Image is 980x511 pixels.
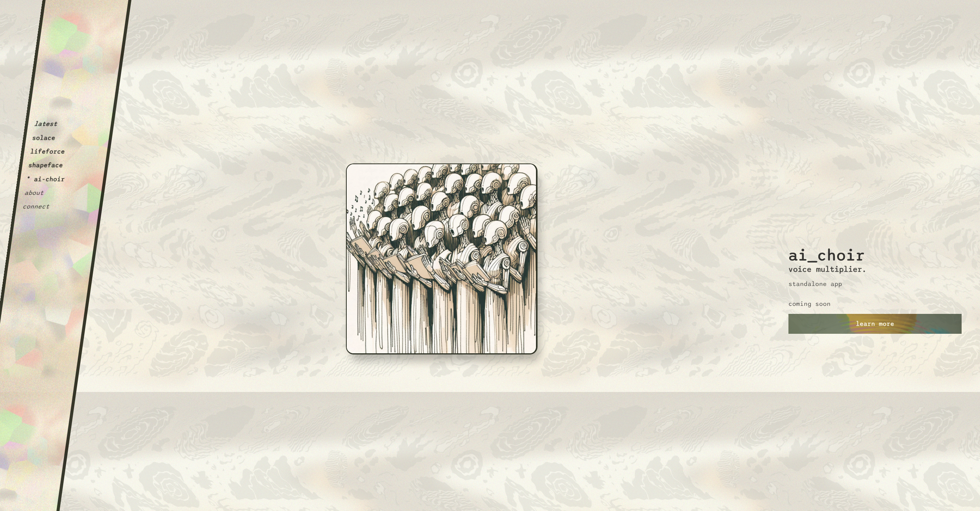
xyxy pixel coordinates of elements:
[28,162,64,169] button: shapeface
[30,148,66,155] button: lifeforce
[32,134,56,142] button: solace
[788,265,867,274] h3: voice multiplier.
[788,300,831,308] p: coming soon
[24,189,44,197] button: about
[22,203,50,211] button: connect
[788,177,865,265] h2: ai_choir
[26,175,66,183] button: * ai-choir
[788,280,842,288] p: standalone app
[788,314,962,334] a: learn more
[34,120,58,128] button: latest
[346,163,538,354] img: ai-choir.c147e293.jpeg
